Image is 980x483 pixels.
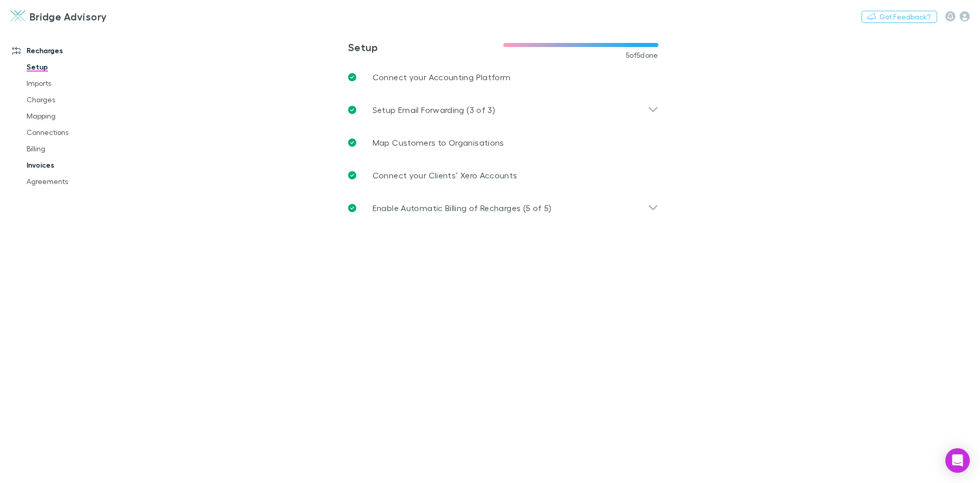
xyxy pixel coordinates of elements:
p: Setup Email Forwarding (3 of 3) [373,104,495,116]
a: Connect your Accounting Platform [340,61,667,94]
button: Got Feedback? [862,11,937,23]
a: Recharges [2,42,138,59]
a: Map Customers to Organisations [340,126,667,159]
p: Enable Automatic Billing of Recharges (5 of 5) [373,202,552,214]
a: Setup [16,59,138,75]
a: Charges [16,91,138,108]
div: Enable Automatic Billing of Recharges (5 of 5) [340,192,667,224]
div: Open Intercom Messenger [945,448,970,473]
h3: Setup [348,41,503,53]
a: Billing [16,141,138,157]
p: Connect your Clients’ Xero Accounts [373,169,518,181]
div: Setup Email Forwarding (3 of 3) [340,94,667,126]
a: Imports [16,75,138,91]
a: Agreements [16,173,138,190]
a: Connect your Clients’ Xero Accounts [340,159,667,192]
h3: Bridge Advisory [30,10,107,22]
a: Mapping [16,108,138,124]
p: Map Customers to Organisations [373,136,504,149]
img: Bridge Advisory's Logo [10,10,26,22]
a: Invoices [16,157,138,173]
span: 5 of 5 done [626,51,658,59]
p: Connect your Accounting Platform [373,71,511,83]
a: Connections [16,124,138,141]
a: Bridge Advisory [4,4,113,29]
